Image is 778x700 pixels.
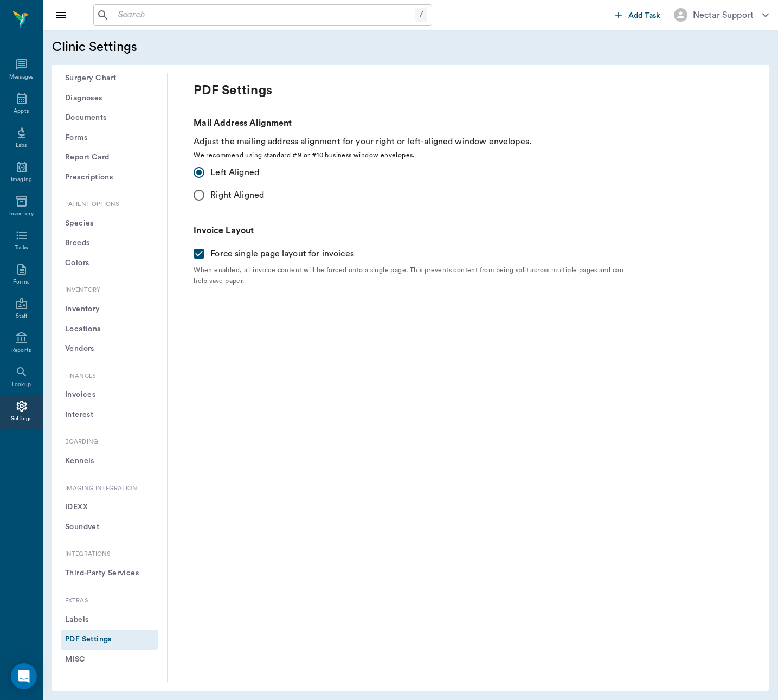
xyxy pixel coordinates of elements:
div: Lookup [12,381,31,389]
button: Diagnoses [61,88,158,108]
button: Colors [61,253,158,273]
div: Open Intercom Messenger [11,663,37,689]
div: Inventory [9,210,34,218]
p: Finances [61,372,158,381]
button: Forms [61,128,158,148]
button: Soundvet [61,517,158,537]
p: Integrations [61,550,158,559]
button: Add Task [611,5,665,25]
div: Messages [9,73,34,81]
p: Boarding [61,438,158,447]
div: Appts [14,107,29,115]
button: MISC [61,650,158,670]
button: Documents [61,108,158,128]
p: Inventory [61,286,158,295]
div: Settings [11,415,33,423]
div: Imaging [11,176,32,184]
button: Vendors [61,339,158,359]
p: Extras [61,596,158,606]
span: Left Aligned [210,166,259,179]
button: Inventory [61,299,158,319]
span: When enabled, all invoice content will be forced onto a single page. This prevents content from b... [194,265,627,287]
div: Forms [13,278,29,286]
button: Close drawer [50,4,72,26]
button: Kennels [61,451,158,471]
span: Force single page layout for invoices [210,247,354,260]
button: Invoices [61,385,158,405]
p: Imaging Integration [61,484,158,493]
p: Patient Options [61,200,158,209]
span: We recommend using standard #9 or #10 business window envelopes. [194,152,415,158]
div: Staff [16,312,27,320]
div: / [415,8,427,22]
p: Adjust the mailing address alignment for your right or left-aligned window envelopes. [194,135,627,148]
p: Mail Address Alignment [194,117,519,130]
button: IDEXX [61,497,158,517]
input: Search [114,8,415,23]
button: Breeds [61,233,158,253]
button: Labels [61,610,158,630]
span: Right Aligned [210,189,264,202]
button: Surgery Chart [61,68,158,88]
button: Nectar Support [665,5,777,25]
button: PDF Settings [61,630,158,650]
p: Invoice Layout [194,224,519,237]
div: Tasks [15,244,28,252]
h5: Clinic Settings [52,38,337,56]
p: PDF Settings [194,82,627,99]
button: Prescriptions [61,168,158,188]
button: Locations [61,319,158,339]
button: Species [61,214,158,234]
button: Third-Party Services [61,563,158,583]
div: Reports [11,346,31,355]
button: Report Card [61,147,158,168]
div: Nectar Support [693,9,754,22]
button: Interest [61,405,158,425]
div: Labs [16,142,27,150]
